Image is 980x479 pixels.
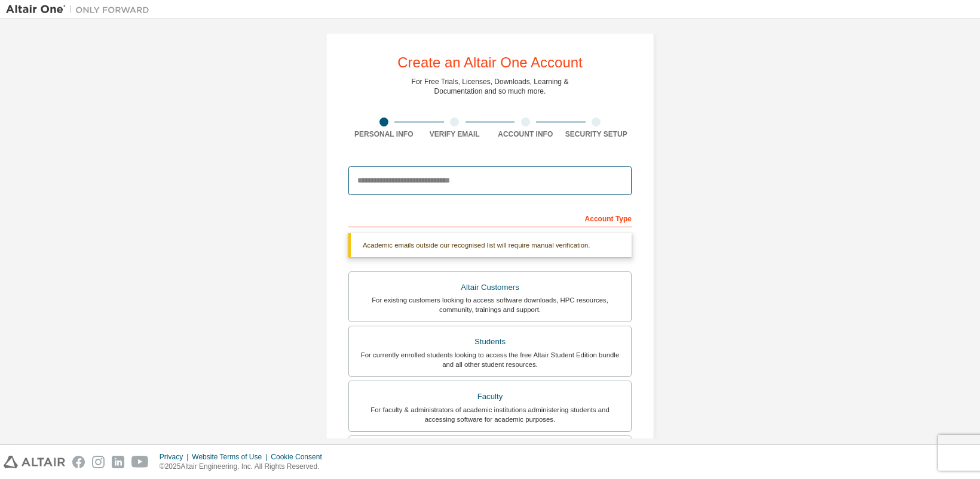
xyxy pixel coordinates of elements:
div: For currently enrolled students looking to access the free Altair Student Edition bundle and all ... [356,350,624,369]
img: Altair One [6,4,155,16]
div: Account Info [490,129,561,139]
div: Altair Customers [356,279,624,296]
div: Faculty [356,388,624,405]
img: altair_logo.svg [4,456,65,468]
div: Create an Altair One Account [397,55,583,70]
img: facebook.svg [72,456,85,468]
img: linkedin.svg [112,456,124,468]
div: Verify Email [419,129,491,139]
div: Cookie Consent [271,452,329,462]
div: For existing customers looking to access software downloads, HPC resources, community, trainings ... [356,295,624,314]
div: Security Setup [561,129,632,139]
p: © 2025 Altair Engineering, Inc. All Rights Reserved. [160,462,329,472]
div: Academic emails outside our recognised list will require manual verification. [348,233,632,257]
div: Privacy [160,452,192,462]
img: instagram.svg [92,456,105,468]
div: Personal Info [348,129,419,139]
div: Students [356,333,624,350]
div: Account Type [348,208,632,227]
div: For Free Trials, Licenses, Downloads, Learning & Documentation and so much more. [412,77,569,96]
img: youtube.svg [131,456,149,468]
div: Website Terms of Use [192,452,271,462]
div: For faculty & administrators of academic institutions administering students and accessing softwa... [356,405,624,424]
